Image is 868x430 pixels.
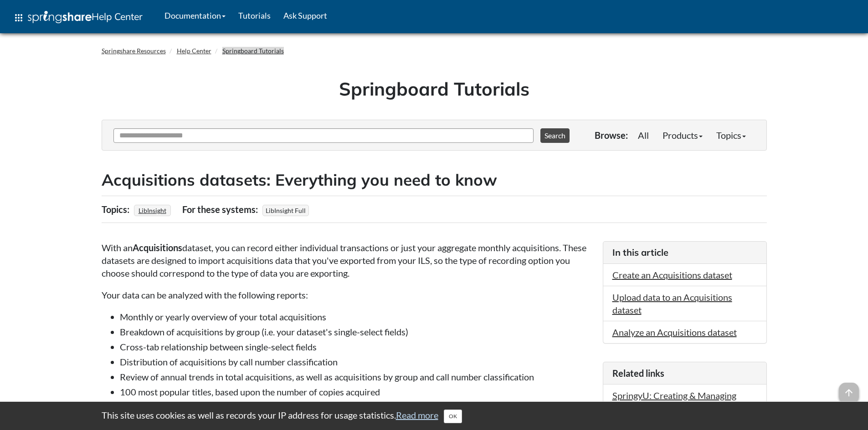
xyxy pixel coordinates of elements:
span: apps [13,12,24,23]
span: LibInsight Full [262,205,309,216]
a: All [631,126,656,144]
li: Review of annual trends in total acquisitions, as well as acquisitions by group and call number c... [120,370,594,383]
a: LibInsight [137,204,168,217]
div: This site uses cookies as well as records your IP address for usage statistics. [92,409,776,423]
p: With an dataset, you can record either individual transactions or just your aggregate monthly acq... [102,241,594,279]
li: Monthly or yearly overview of your total acquisitions [120,310,594,323]
span: Related links [612,368,664,379]
button: Search [540,128,570,143]
a: Documentation [158,4,232,27]
span: Help Center [92,10,143,22]
h2: Acquisitions datasets: Everything you need to know [102,169,767,191]
button: Close [444,410,462,423]
div: Topics: [102,201,132,218]
img: Springshare [28,11,92,23]
a: Read more [396,410,438,420]
a: Analyze an Acquisitions dataset [612,327,737,338]
li: Breakdown of acquisitions by group (i.e. your dataset's single-select fields) [120,325,594,338]
a: Upload data to an Acquisitions dataset [612,292,732,315]
a: Springshare Resources [102,47,166,55]
a: apps Help Center [7,4,149,31]
h3: In this article [612,246,757,259]
a: Ask Support [277,4,334,27]
div: For these systems: [182,201,260,218]
li: 100 most popular titles, based upon the number of copies acquired [120,385,594,398]
h1: Springboard Tutorials [108,76,760,101]
li: Distribution of acquisitions by call number classification [120,355,594,368]
li: Cross-tab relationship between single-select fields [120,340,594,353]
a: Create an Acquisitions dataset [612,269,732,280]
p: Your data can be analyzed with the following reports: [102,288,594,301]
p: Browse: [595,129,628,142]
a: SpringyU: Creating & Managing Acquisitions Datasets [612,390,736,414]
strong: Acquisitions [133,242,182,253]
a: Tutorials [232,4,277,27]
a: Topics [709,126,753,144]
a: Help Center [177,47,211,55]
a: Springboard Tutorials [222,47,284,55]
a: Products [656,126,709,144]
a: arrow_upward [839,384,859,395]
span: arrow_upward [839,383,859,403]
